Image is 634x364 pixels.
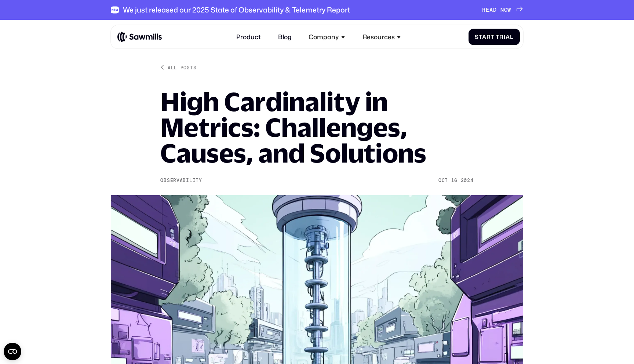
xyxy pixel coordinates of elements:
[482,7,511,13] div: READ NOW
[160,89,473,166] h1: High Cardinality in Metrics: Challenges, Causes, and Solutions
[273,28,296,45] a: Blog
[168,64,196,70] div: All posts
[309,33,339,41] div: Company
[362,33,395,41] div: Resources
[482,7,523,13] a: READ NOW
[451,178,458,183] div: 16
[475,34,513,40] div: Start Trial
[232,28,265,45] a: Product
[160,64,196,70] a: All posts
[469,29,520,45] a: Start Trial
[438,178,448,183] div: Oct
[160,178,202,183] div: Observability
[123,6,350,14] div: We just released our 2025 State of Observability & Telemetry Report
[4,343,21,360] button: Open CMP widget
[461,178,474,183] div: 2024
